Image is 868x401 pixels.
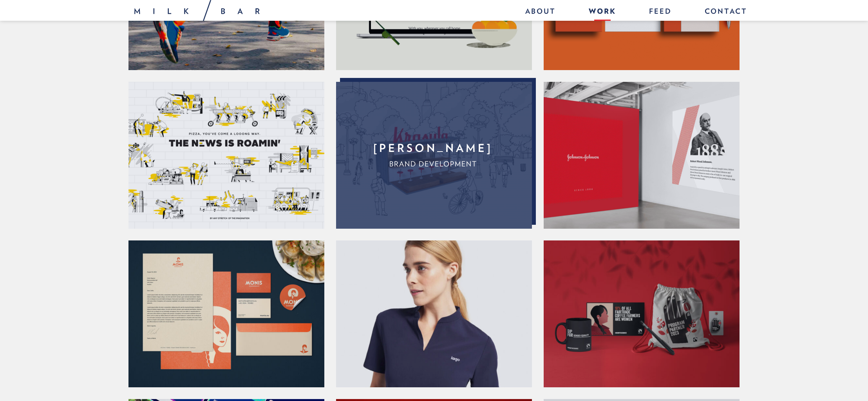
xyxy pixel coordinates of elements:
[517,4,564,21] a: About
[389,160,477,168] span: Brand Development
[641,4,680,21] a: Feed
[697,4,747,21] a: Contact
[336,82,530,229] a: [PERSON_NAME]Brand Development
[581,4,624,21] a: Work
[371,141,495,155] h2: [PERSON_NAME]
